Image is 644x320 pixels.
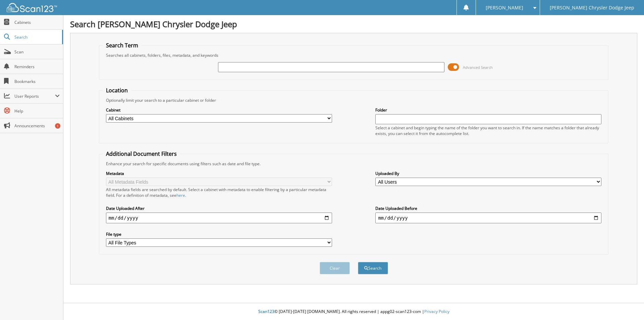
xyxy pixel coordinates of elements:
[375,107,601,113] label: Folder
[14,64,60,70] span: Reminders
[63,304,644,320] div: © [DATE]-[DATE] [DOMAIN_NAME]. All rights reserved | appg02-scan123-com |
[550,6,634,10] span: [PERSON_NAME] Chrysler Dodge Jeep
[375,213,601,223] input: end
[106,205,332,211] label: Date Uploaded After
[70,18,637,30] h1: Search [PERSON_NAME] Chrysler Dodge Jeep
[103,161,605,167] div: Enhance your search for specific documents using filters such as date and file type.
[320,262,350,274] button: Clear
[14,19,60,25] span: Cabinets
[106,107,332,113] label: Cabinet
[103,52,605,58] div: Searches all cabinets, folders, files, metadata, and keywords
[14,79,60,84] span: Bookmarks
[14,34,59,40] span: Search
[103,87,131,94] legend: Location
[103,42,142,49] legend: Search Term
[463,65,493,70] span: Advanced Search
[486,6,523,10] span: [PERSON_NAME]
[103,97,605,103] div: Optionally limit your search to a particular cabinet or folder
[106,213,332,223] input: start
[375,125,601,136] div: Select a cabinet and begin typing the name of the folder you want to search in. If the name match...
[7,3,57,12] img: scan123-logo-white.svg
[358,262,388,274] button: Search
[375,171,601,176] label: Uploaded By
[176,192,185,198] a: here
[106,171,332,176] label: Metadata
[14,93,55,99] span: User Reports
[103,150,180,157] legend: Additional Document Filters
[375,205,601,211] label: Date Uploaded Before
[106,187,332,198] div: All metadata fields are searched by default. Select a cabinet with metadata to enable filtering b...
[14,108,60,114] span: Help
[106,231,332,237] label: File type
[14,49,60,55] span: Scan
[258,309,274,314] span: Scan123
[14,123,60,129] span: Announcements
[424,309,449,314] a: Privacy Policy
[55,123,60,129] div: 1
